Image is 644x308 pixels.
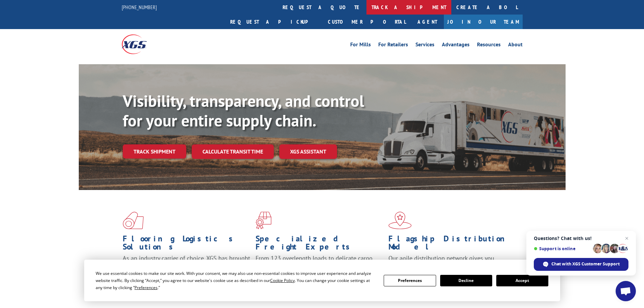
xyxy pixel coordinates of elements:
a: For Mills [350,42,371,49]
button: Decline [440,275,492,286]
a: Calculate transit time [192,144,274,159]
p: From 123 overlength loads to delicate cargo, our experienced staff knows the best way to move you... [256,254,383,284]
h1: Flooring Logistics Solutions [123,235,251,254]
div: We use essential cookies to make our site work. With your consent, we may also use non-essential ... [96,270,376,291]
button: Preferences [384,275,436,286]
h1: Specialized Freight Experts [256,235,383,254]
a: Open chat [616,281,636,301]
a: About [508,42,523,49]
h1: Flagship Distribution Model [388,235,516,254]
a: Advantages [442,42,470,49]
div: Cookie Consent Prompt [84,260,560,301]
b: Visibility, transparency, and control for your entire supply chain. [123,90,364,131]
a: For Retailers [378,42,408,49]
span: As an industry carrier of choice, XGS has brought innovation and dedication to flooring logistics... [123,254,250,278]
img: xgs-icon-total-supply-chain-intelligence-red [123,212,144,229]
a: Agent [411,15,444,29]
span: Preferences [135,285,158,290]
a: Customer Portal [323,15,411,29]
img: xgs-icon-focused-on-flooring-red [256,212,271,229]
span: Questions? Chat with us! [534,236,628,241]
button: Accept [496,275,548,286]
span: Our agile distribution network gives you nationwide inventory management on demand. [388,254,513,270]
a: Join Our Team [444,15,523,29]
a: Resources [477,42,501,49]
img: xgs-icon-flagship-distribution-model-red [388,212,412,229]
span: Cookie Policy [270,278,295,283]
span: Support is online [534,246,591,251]
span: Chat with XGS Customer Support [551,261,620,267]
a: Request a pickup [225,15,323,29]
a: Services [415,42,434,49]
a: XGS ASSISTANT [279,144,337,159]
a: [PHONE_NUMBER] [122,4,157,10]
a: Track shipment [123,144,186,159]
span: Chat with XGS Customer Support [534,258,628,271]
